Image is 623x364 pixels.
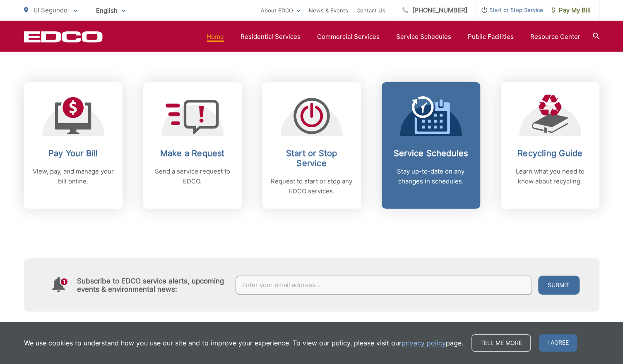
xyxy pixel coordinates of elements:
a: Service Schedules Stay up-to-date on any changes in schedules. [382,82,480,209]
a: About EDCO [261,5,301,15]
h2: Start or Stop Service [271,148,353,168]
h2: Pay Your Bill [32,148,114,158]
h2: Service Schedules [390,148,472,158]
a: Tell me more [471,334,531,352]
a: privacy policy [402,338,446,348]
a: Commercial Services [317,32,380,42]
input: Enter your email address... [236,276,532,295]
a: Make a Request Send a service request to EDCO. [143,82,242,209]
p: Request to start or stop any EDCO services. [271,176,353,196]
a: Service Schedules [396,32,451,42]
a: Recycling Guide Learn what you need to know about recycling. [501,82,599,209]
p: Stay up-to-date on any changes in schedules. [390,167,472,186]
a: Pay Your Bill View, pay, and manage your bill online. [24,82,123,209]
a: Home [207,32,224,42]
span: I agree [539,334,577,352]
a: Contact Us [356,5,385,15]
span: El Segundo [34,6,67,14]
button: Submit [538,276,580,295]
h2: Recycling Guide [509,148,591,158]
a: Residential Services [241,32,301,42]
a: News & Events [309,5,348,15]
p: Learn what you need to know about recycling. [509,167,591,186]
p: We use cookies to understand how you use our site and to improve your experience. To view our pol... [24,338,463,348]
p: Send a service request to EDCO. [152,167,233,186]
span: Pay My Bill [551,5,591,15]
h4: Subscribe to EDCO service alerts, upcoming events & environmental news: [77,277,228,293]
p: View, pay, and manage your bill online. [32,167,114,186]
a: Public Facilities [468,32,514,42]
a: EDCD logo. Return to the homepage. [24,31,103,43]
a: Resource Center [530,32,580,42]
h2: Make a Request [152,148,233,158]
span: English [90,3,132,18]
